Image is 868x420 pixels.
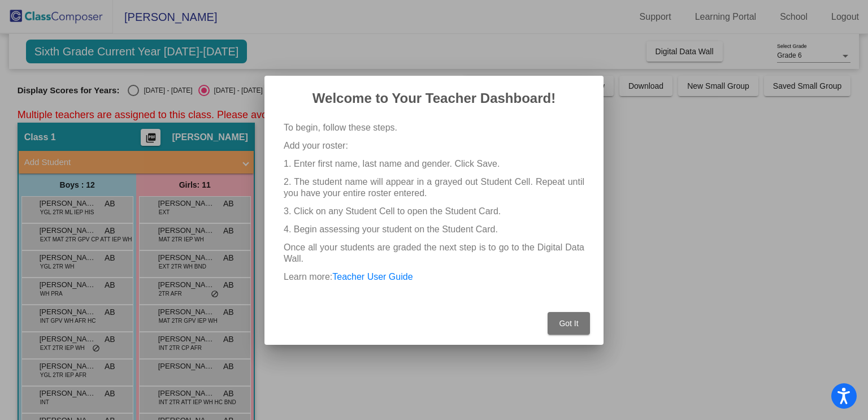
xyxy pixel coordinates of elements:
[284,140,584,151] p: Add your roster:
[548,312,590,335] button: Got It
[284,224,584,235] p: 4. Begin assessing your student on the Student Card.
[559,319,578,328] span: Got It
[284,206,584,217] p: 3. Click on any Student Cell to open the Student Card.
[284,271,584,283] p: Learn more:
[284,176,584,199] p: 2. The student name will appear in a grayed out Student Cell. Repeat until you have your entire r...
[332,272,413,282] a: Teacher User Guide
[284,158,584,170] p: 1. Enter first name, last name and gender. Click Save.
[284,122,584,133] p: To begin, follow these steps.
[284,242,584,265] p: Once all your students are graded the next step is to go to the Digital Data Wall.
[278,89,590,107] h2: Welcome to Your Teacher Dashboard!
